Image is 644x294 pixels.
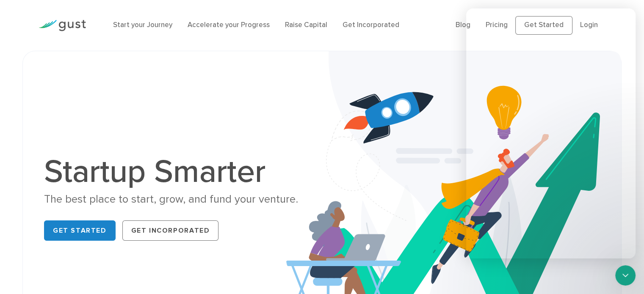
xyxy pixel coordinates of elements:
[188,21,270,29] a: Accelerate your Progress
[113,21,172,29] a: Start your Journey
[44,156,315,188] h1: Startup Smarter
[343,21,399,29] a: Get Incorporated
[122,220,219,241] a: Get Incorporated
[44,192,315,207] div: The best place to start, grow, and fund your venture.
[466,8,636,258] iframe: Intercom live chat
[456,21,470,29] a: Blog
[615,265,636,286] iframe: Intercom live chat
[44,220,116,241] a: Get Started
[285,21,327,29] a: Raise Capital
[39,20,86,31] img: Gust Logo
